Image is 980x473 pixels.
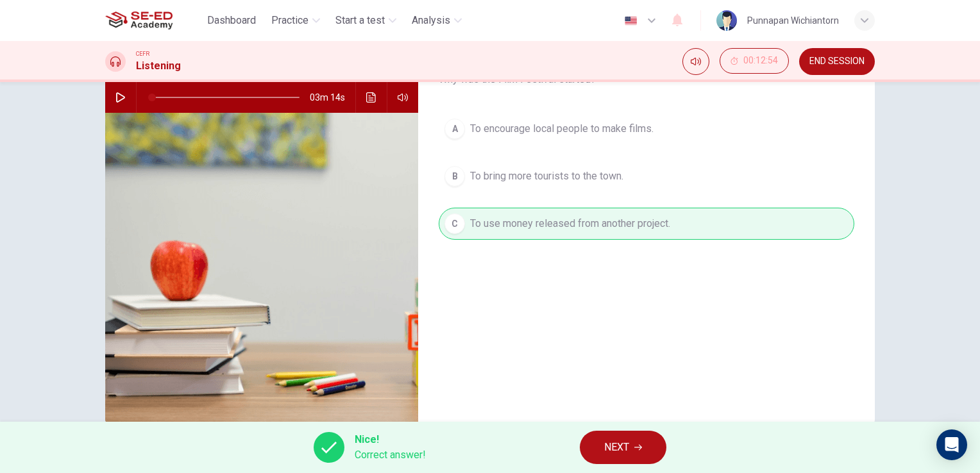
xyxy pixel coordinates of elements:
img: en [623,16,639,26]
span: CEFR [136,49,149,58]
button: END SESSION [799,48,875,75]
button: NEXT [580,431,666,464]
span: Dashboard [207,13,256,28]
button: 00:12:54 [720,48,789,74]
button: Practice [266,9,325,32]
span: Nice! [355,432,426,447]
span: NEXT [604,438,629,456]
img: SE-ED Academy logo [105,8,173,33]
div: Open Intercom Messenger [936,429,967,460]
div: Hide [720,48,789,75]
img: Short Film Festival [105,113,418,425]
span: Practice [271,13,308,28]
button: Dashboard [202,9,261,32]
div: Punnapan Wichiantorn [747,13,839,28]
img: Profile picture [716,10,737,31]
span: END SESSION [809,56,865,67]
button: Start a test [330,9,401,32]
span: Correct answer! [355,447,426,463]
span: Analysis [412,13,450,28]
a: SE-ED Academy logo [105,8,202,33]
button: Analysis [407,9,467,32]
span: Start a test [335,13,385,28]
span: 03m 14s [310,82,355,113]
div: Mute [682,48,709,75]
h1: Listening [136,58,181,74]
button: Click to see the audio transcription [361,82,382,113]
span: 00:12:54 [743,56,778,66]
